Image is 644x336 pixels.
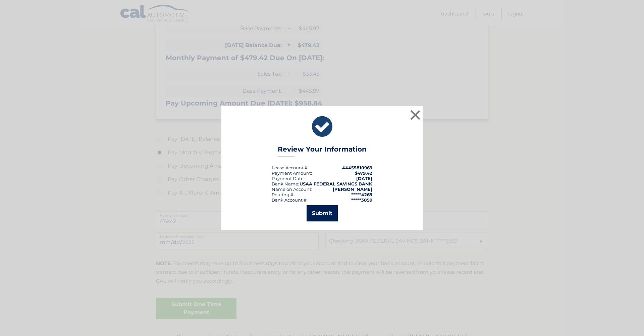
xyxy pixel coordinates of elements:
div: : [272,176,305,181]
button: Submit [307,205,338,221]
span: [DATE] [356,176,372,181]
button: × [409,108,422,122]
strong: [PERSON_NAME] [333,186,372,192]
strong: 44455810969 [342,165,372,170]
span: $479.42 [355,170,372,176]
div: Routing #: [272,192,294,197]
div: Bank Account #: [272,197,308,203]
span: Payment Date [272,176,304,181]
h3: Review Your Information [278,145,367,157]
div: Payment Amount: [272,170,312,176]
div: Name on Account: [272,186,312,192]
div: Lease Account #: [272,165,309,170]
div: Bank Name: [272,181,299,186]
strong: USAA FEDERAL SAVINGS BANK [300,181,372,186]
